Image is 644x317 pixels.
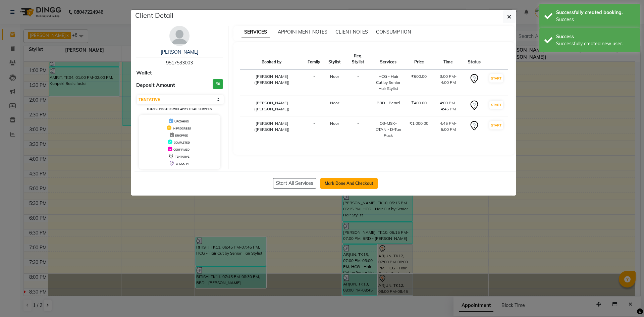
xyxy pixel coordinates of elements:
th: Stylist [324,49,345,69]
span: CONSUMPTION [376,29,411,35]
span: Noor [330,100,339,105]
span: TENTATIVE [175,155,190,158]
td: [PERSON_NAME]([PERSON_NAME]) [240,116,304,143]
button: START [489,101,503,109]
td: - [304,69,324,96]
div: O3-MSK-DTAN - D-Tan Pack [375,120,401,139]
div: Success [556,16,635,23]
button: Start All Services [273,178,316,189]
span: APPOINTMENT NOTES [278,29,327,35]
div: BRD - Beard [375,100,401,106]
div: ₹600.00 [410,73,428,80]
span: Wallet [136,69,152,77]
img: avatar [169,26,190,46]
small: Change in status will apply to all services. [147,107,212,111]
td: [PERSON_NAME]([PERSON_NAME]) [240,96,304,116]
th: Time [432,49,464,69]
button: START [489,74,503,83]
span: 9517533003 [166,60,193,66]
div: Successfully created booking. [556,9,635,16]
a: [PERSON_NAME] [161,49,198,55]
span: IN PROGRESS [173,127,191,130]
h5: Client Detail [135,10,173,20]
td: - [345,116,371,143]
td: 4:00 PM-4:45 PM [432,96,464,116]
span: Deposit Amount [136,82,175,89]
th: Booked by [240,49,304,69]
th: Status [464,49,485,69]
span: CONFIRMED [173,148,190,151]
div: ₹400.00 [410,100,428,106]
span: Noor [330,74,339,79]
td: - [304,116,324,143]
td: - [345,69,371,96]
button: Mark Done And Checkout [320,178,378,189]
span: UPCOMING [174,120,189,123]
td: - [345,96,371,116]
h3: ₹0 [213,79,223,89]
th: Req. Stylist [345,49,371,69]
td: - [304,96,324,116]
div: ₹1,000.00 [410,120,428,126]
div: Success [556,33,635,40]
div: Successfully created new user. [556,40,635,47]
button: START [489,121,503,129]
th: Family [304,49,324,69]
th: Price [406,49,432,69]
th: Services [371,49,406,69]
span: SERVICES [241,26,270,38]
span: CHECK-IN [176,162,189,165]
span: Noor [330,121,339,126]
span: COMPLETED [174,141,190,144]
span: DROPPED [175,134,188,137]
span: CLIENT NOTES [335,29,368,35]
div: HCG - Hair Cut by Senior Hair Stylist [375,73,401,92]
td: [PERSON_NAME]([PERSON_NAME]) [240,69,304,96]
td: 3:00 PM-4:00 PM [432,69,464,96]
td: 4:45 PM-5:00 PM [432,116,464,143]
